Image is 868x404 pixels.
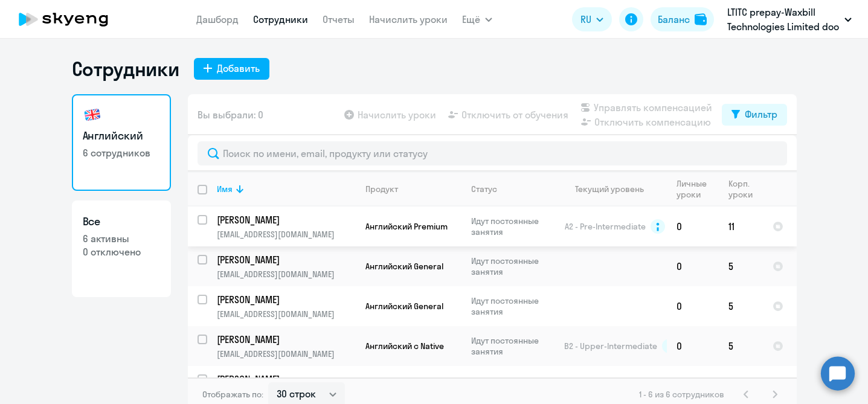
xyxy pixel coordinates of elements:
a: Отчеты [323,13,355,25]
button: RU [572,7,612,31]
p: LTITC prepay-Waxbill Technologies Limited doo [GEOGRAPHIC_DATA], АНДРОМЕДА ЛАБ, ООО [727,5,840,34]
span: Вы выбрали: 0 [198,107,263,122]
p: 0 отключено [83,245,160,258]
p: [PERSON_NAME] [217,333,353,346]
div: Текущий уровень [575,184,644,194]
p: [EMAIL_ADDRESS][DOMAIN_NAME] [217,269,355,280]
span: Английский с Native [365,341,444,351]
a: [PERSON_NAME] [217,293,355,306]
p: [PERSON_NAME] [217,253,353,266]
img: balance [695,13,707,25]
a: [PERSON_NAME] [217,213,355,226]
p: [PERSON_NAME] [217,213,353,226]
a: Все6 активны0 отключено [72,200,171,297]
td: 5 [719,246,763,286]
img: english [83,105,102,124]
td: 11 [719,207,763,246]
p: [EMAIL_ADDRESS][DOMAIN_NAME] [217,229,355,240]
a: [PERSON_NAME] [217,333,355,346]
div: Корп. уроки [728,178,762,200]
div: Имя [217,184,233,194]
div: Продукт [365,184,398,194]
p: [PERSON_NAME] [217,373,353,386]
span: B2 - Upper-Intermediate [564,341,657,351]
p: [EMAIL_ADDRESS][DOMAIN_NAME] [217,348,355,359]
p: Идут постоянные занятия [471,216,554,237]
div: Текущий уровень [564,184,666,194]
td: 0 [667,246,719,286]
input: Поиск по имени, email, продукту или статусу [198,141,787,165]
span: Ещё [462,12,480,27]
h3: Все [83,214,160,229]
button: Добавить [194,58,269,80]
div: Личные уроки [677,178,718,200]
span: RU [580,12,591,27]
td: 0 [667,326,719,366]
p: 6 сотрудников [83,146,160,159]
td: 5 [719,286,763,326]
td: 0 [667,207,719,246]
p: Идут постоянные занятия [471,255,554,277]
div: Статус [471,184,554,194]
div: Статус [471,184,497,194]
div: Продукт [365,184,461,194]
span: Отображать по: [202,389,263,400]
button: Фильтр [722,104,787,126]
a: [PERSON_NAME] [217,253,355,266]
button: Ещё [462,7,492,31]
div: Корп. уроки [728,178,754,200]
div: Личные уроки [677,178,710,200]
a: Дашборд [196,13,239,25]
a: Начислить уроки [369,13,448,25]
td: 5 [719,326,763,366]
button: Балансbalance [651,7,714,31]
p: Идут постоянные занятия [471,295,554,317]
button: LTITC prepay-Waxbill Technologies Limited doo [GEOGRAPHIC_DATA], АНДРОМЕДА ЛАБ, ООО [721,5,858,34]
h1: Сотрудники [72,57,179,81]
div: Имя [217,184,355,194]
a: Английский6 сотрудников [72,94,171,191]
p: [EMAIL_ADDRESS][DOMAIN_NAME] [217,309,355,319]
div: Добавить [217,61,260,75]
span: Английский General [365,301,443,312]
p: 6 активны [83,232,160,245]
div: Фильтр [745,107,777,121]
span: Английский Premium [365,221,448,232]
div: Баланс [658,12,690,27]
p: [PERSON_NAME] [217,293,353,306]
h3: Английский [83,128,160,144]
p: Идут постоянные занятия [471,375,554,397]
td: 0 [667,286,719,326]
p: Идут постоянные занятия [471,335,554,357]
span: A2 - Pre-Intermediate [565,221,646,232]
a: Сотрудники [253,13,308,25]
span: 1 - 6 из 6 сотрудников [639,389,724,400]
span: Английский General [365,261,443,272]
a: [PERSON_NAME] [217,373,355,386]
